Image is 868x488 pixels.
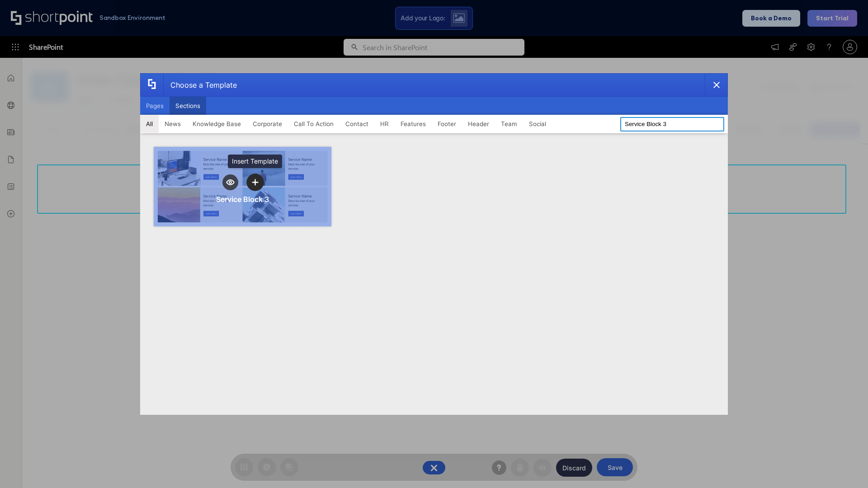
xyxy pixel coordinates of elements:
button: News [159,115,187,133]
button: Team [495,115,523,133]
button: Call To Action [288,115,340,133]
button: Header [462,115,495,133]
div: template selector [140,73,728,415]
button: Sections [170,97,206,115]
button: Knowledge Base [187,115,247,133]
iframe: Chat Widget [823,445,868,488]
button: Corporate [247,115,288,133]
div: Service Block 3 [216,195,269,204]
button: Features [395,115,432,133]
button: Footer [432,115,462,133]
input: Search [620,117,724,131]
button: Contact [340,115,374,133]
button: Pages [140,97,170,115]
button: HR [374,115,395,133]
button: Social [523,115,552,133]
button: All [140,115,159,133]
div: Choose a Template [163,74,237,96]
